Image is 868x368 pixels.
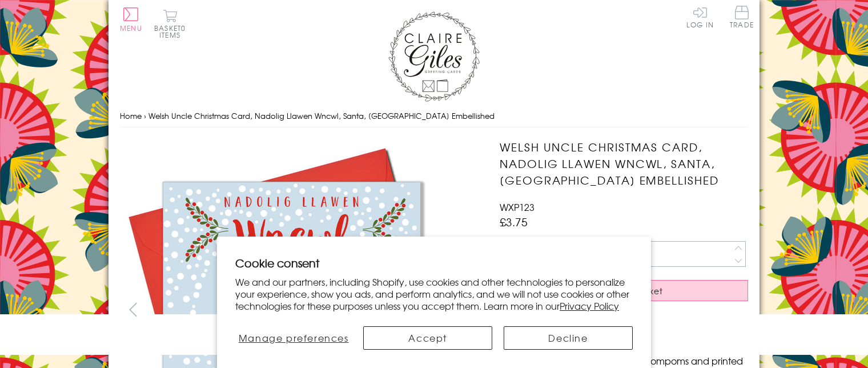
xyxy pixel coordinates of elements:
[120,23,142,33] span: Menu
[500,139,748,188] h1: Welsh Uncle Christmas Card, Nadolig Llawen Wncwl, Santa, [GEOGRAPHIC_DATA] Embellished
[500,200,535,214] span: WXP123
[235,326,352,350] button: Manage preferences
[500,214,528,230] span: £3.75
[235,255,633,271] h2: Cookie consent
[235,276,633,311] p: We and our partners, including Shopify, use cookies and other technologies to personalize your ex...
[159,23,186,40] span: 0 items
[154,9,186,38] button: Basket0 items
[120,7,142,31] button: Menu
[239,331,349,345] span: Manage preferences
[144,110,146,121] span: ›
[148,110,495,121] span: Welsh Uncle Christmas Card, Nadolig Llawen Wncwl, Santa, [GEOGRAPHIC_DATA] Embellished
[560,299,619,313] a: Privacy Policy
[686,6,714,28] a: Log In
[120,110,142,121] a: Home
[730,6,754,30] a: Trade
[120,297,146,322] button: prev
[120,105,748,128] nav: breadcrumbs
[730,6,754,28] span: Trade
[363,326,492,350] button: Accept
[504,326,633,350] button: Decline
[388,11,480,102] img: Claire Giles Greetings Cards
